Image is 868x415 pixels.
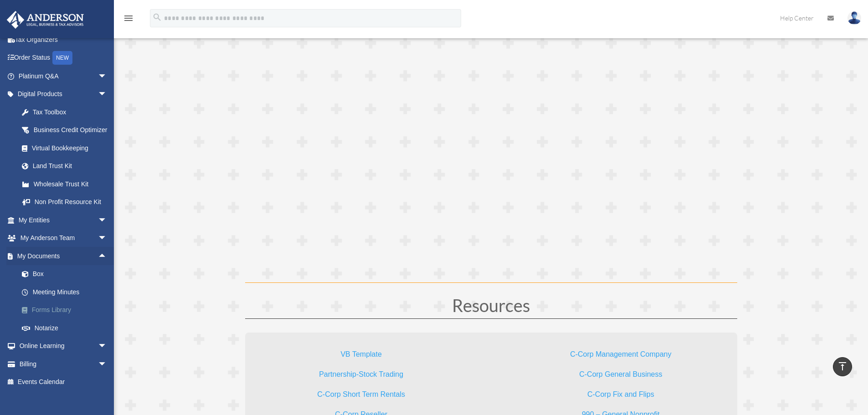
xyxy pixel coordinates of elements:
[837,361,848,372] i: vertical_align_top
[579,370,662,383] a: C-Corp General Business
[98,67,116,86] span: arrow_drop_down
[245,6,737,283] iframe: Video 8 - QuickBooks Online Template
[13,121,121,139] a: Business Credit Optimizer
[340,350,381,363] a: VB Template
[587,390,654,403] a: C-Corp Fix and Flips
[6,67,121,85] a: Platinum Q&Aarrow_drop_down
[98,85,116,104] span: arrow_drop_down
[32,143,105,154] div: Virtual Bookkeeping
[13,301,121,319] a: Forms Library
[98,355,116,374] span: arrow_drop_down
[245,297,737,318] h1: Resources
[13,139,116,157] a: Virtual Bookkeeping
[6,31,121,49] a: Tax Organizers
[13,319,121,337] a: Notarize
[6,373,121,391] a: Events Calendar
[123,13,134,24] i: menu
[319,370,403,383] a: Partnership-Stock Trading
[833,357,852,376] a: vertical_align_top
[6,337,121,355] a: Online Learningarrow_drop_down
[6,49,121,67] a: Order StatusNEW
[52,51,72,65] div: NEW
[13,193,121,211] a: Non Profit Resource Kit
[32,179,109,190] div: Wholesale Trust Kit
[847,11,861,25] img: User Pic
[98,337,116,356] span: arrow_drop_down
[6,247,121,265] a: My Documentsarrow_drop_up
[6,355,121,373] a: Billingarrow_drop_down
[13,283,121,301] a: Meeting Minutes
[123,16,134,24] a: menu
[6,85,121,103] a: Digital Productsarrow_drop_down
[152,12,162,22] i: search
[6,211,121,229] a: My Entitiesarrow_drop_down
[98,247,116,266] span: arrow_drop_up
[317,390,405,403] a: C-Corp Short Term Rentals
[6,229,121,247] a: My Anderson Teamarrow_drop_down
[98,211,116,230] span: arrow_drop_down
[32,160,109,172] div: Land Trust Kit
[13,103,121,121] a: Tax Toolbox
[13,265,121,283] a: Box
[13,175,121,193] a: Wholesale Trust Kit
[32,107,109,118] div: Tax Toolbox
[32,196,109,208] div: Non Profit Resource Kit
[13,157,121,175] a: Land Trust Kit
[98,229,116,248] span: arrow_drop_down
[570,350,671,363] a: C-Corp Management Company
[4,11,87,29] img: Anderson Advisors Platinum Portal
[32,124,109,136] div: Business Credit Optimizer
